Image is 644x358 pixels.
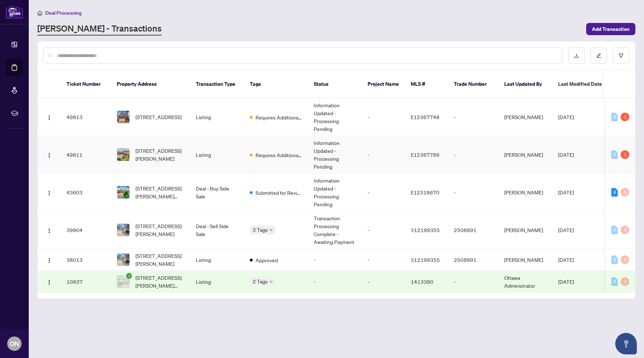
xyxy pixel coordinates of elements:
[448,174,498,211] td: -
[37,10,42,15] span: home
[43,254,55,265] button: Logo
[135,222,184,238] span: [STREET_ADDRESS][PERSON_NAME]
[558,151,574,158] span: [DATE]
[244,70,308,98] th: Tags
[448,136,498,174] td: -
[253,226,268,234] span: 3 Tags
[448,70,498,98] th: Trade Number
[308,136,362,174] td: Information Updated - Processing Pending
[590,47,607,64] button: edit
[411,114,440,120] span: E12367748
[190,70,244,98] th: Transaction Type
[615,333,637,354] button: Open asap
[613,47,629,64] button: filter
[61,271,111,293] td: 10837
[10,339,19,349] span: ON
[611,150,618,159] div: 0
[126,273,132,279] span: check-circle
[498,271,552,293] td: Ottawa Administrator
[308,174,362,211] td: Information Updated - Processing Pending
[46,228,52,234] img: Logo
[411,256,440,263] span: X12199355
[558,189,574,196] span: [DATE]
[621,255,629,264] div: 0
[621,188,629,197] div: 0
[46,279,52,285] img: Logo
[558,256,574,263] span: [DATE]
[190,249,244,271] td: Listing
[448,271,498,293] td: -
[448,249,498,271] td: 2508891
[43,276,55,287] button: Logo
[411,151,440,158] span: E12367789
[253,277,268,286] span: 2 Tags
[46,190,52,196] img: Logo
[558,80,602,88] span: Last Modified Date
[308,211,362,249] td: Transaction Processing Complete - Awaiting Payment
[621,150,629,159] div: 1
[558,114,574,120] span: [DATE]
[61,70,111,98] th: Ticket Number
[498,174,552,211] td: [PERSON_NAME]
[43,187,55,198] button: Logo
[574,53,579,58] span: download
[117,186,129,198] img: thumbnail-img
[135,147,184,162] span: [STREET_ADDRESS][PERSON_NAME]
[45,10,82,16] span: Deal Processing
[498,249,552,271] td: [PERSON_NAME]
[43,149,55,160] button: Logo
[362,211,405,249] td: -
[308,70,362,98] th: Status
[111,70,190,98] th: Property Address
[46,152,52,158] img: Logo
[568,47,585,64] button: download
[498,136,552,174] td: [PERSON_NAME]
[611,277,618,286] div: 0
[190,174,244,211] td: Deal - Buy Side Sale
[611,113,618,121] div: 0
[362,249,405,271] td: -
[135,252,184,268] span: [STREET_ADDRESS][PERSON_NAME]
[61,98,111,136] td: 49813
[256,189,302,197] span: Submitted for Review
[611,255,618,264] div: 0
[558,227,574,233] span: [DATE]
[117,275,129,288] img: thumbnail-img
[190,211,244,249] td: Deal - Sell Side Sale
[43,224,55,236] button: Logo
[269,280,273,283] span: down
[308,271,362,293] td: -
[6,5,23,19] img: logo
[190,136,244,174] td: Listing
[256,256,278,264] span: Approved
[190,98,244,136] td: Listing
[135,113,181,121] span: [STREET_ADDRESS]
[61,249,111,271] td: 38013
[43,111,55,123] button: Logo
[586,23,635,35] button: Add Transaction
[498,70,552,98] th: Last Updated By
[592,23,630,35] span: Add Transaction
[558,278,574,285] span: [DATE]
[256,151,302,159] span: Requires Additional Docs
[362,271,405,293] td: -
[362,98,405,136] td: -
[37,23,162,36] a: [PERSON_NAME] - Transactions
[61,211,111,249] td: 39904
[117,149,129,161] img: thumbnail-img
[618,53,624,58] span: filter
[117,111,129,123] img: thumbnail-img
[190,271,244,293] td: Listing
[621,226,629,234] div: 0
[362,136,405,174] td: -
[411,189,440,196] span: E12318670
[611,188,618,197] div: 9
[362,70,405,98] th: Project Name
[362,174,405,211] td: -
[611,226,618,234] div: 0
[308,249,362,271] td: -
[46,115,52,121] img: Logo
[621,113,629,121] div: 1
[411,227,440,233] span: X12199355
[117,254,129,266] img: thumbnail-img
